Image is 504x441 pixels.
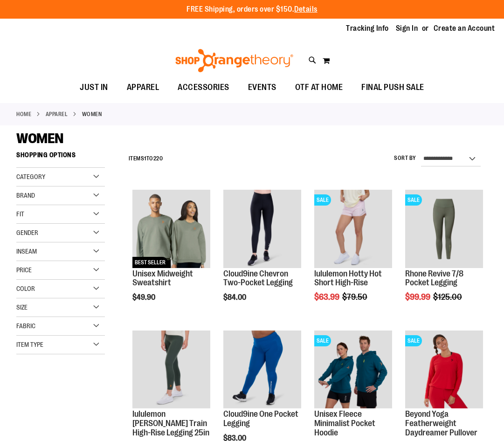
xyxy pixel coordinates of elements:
span: FINAL PUSH SALE [361,77,424,98]
span: EVENTS [248,77,276,98]
a: Unisex Fleece Minimalist Pocket Hoodie [314,409,375,437]
span: SALE [314,335,331,346]
a: lululemon Hotty Hot Short High-Rise [314,269,382,288]
label: Sort By [394,154,416,162]
a: Cloud9ine Chevron Two-Pocket Legging [223,190,301,269]
img: Product image for Beyond Yoga Featherweight Daydreamer Pullover [405,331,483,408]
span: Color [16,285,35,292]
a: lululemon Hotty Hot Short High-RiseSALE [314,190,392,269]
div: product [219,185,306,325]
span: WOMEN [16,131,63,146]
a: Unisex Midweight Sweatshirt [132,269,193,288]
a: Beyond Yoga Featherweight Daydreamer Pullover [405,409,477,437]
img: Cloud9ine One Pocket Legging [223,331,301,408]
span: JUST IN [80,77,108,98]
a: Rhone Revive 7/8 Pocket Legging [405,269,463,288]
span: Item Type [16,341,43,348]
span: 220 [153,155,163,162]
img: Rhone Revive 7/8 Pocket Legging [405,190,483,268]
a: OTF AT HOME [286,77,352,98]
a: EVENTS [239,77,286,98]
h2: Items to [129,152,163,166]
span: BEST SELLER [132,257,168,268]
a: Rhone Revive 7/8 Pocket LeggingSALE [405,190,483,269]
div: product [310,185,397,325]
span: Brand [16,192,35,199]
span: Fit [16,210,24,218]
a: Unisex Fleece Minimalist Pocket HoodieSALE [314,331,392,410]
a: Product image for Beyond Yoga Featherweight Daydreamer PulloverSALE [405,331,483,410]
span: $84.00 [223,293,248,302]
img: Cloud9ine Chevron Two-Pocket Legging [223,190,301,268]
span: Gender [16,229,38,236]
a: Sign In [396,23,418,34]
a: lululemon [PERSON_NAME] Train High-Rise Legging 25in [132,409,209,437]
div: product [128,185,215,325]
p: FREE Shipping, orders over $150. [186,4,318,15]
img: lululemon Hotty Hot Short High-Rise [314,190,392,268]
div: product [400,185,488,325]
a: Details [294,5,318,14]
span: $79.50 [342,292,369,302]
a: Cloud9ine One Pocket Legging [223,331,301,410]
a: Create an Account [434,23,495,34]
strong: Shopping Options [16,147,105,168]
strong: WOMEN [82,110,102,118]
a: ACCESSORIES [168,77,239,98]
a: Main view of 2024 October lululemon Wunder Train High-Rise [132,331,210,410]
a: Cloud9ine One Pocket Legging [223,409,298,428]
span: $99.99 [405,292,432,302]
img: Main view of 2024 October lululemon Wunder Train High-Rise [132,331,210,408]
span: Price [16,266,32,274]
span: SALE [405,194,422,206]
span: Category [16,173,45,180]
span: Size [16,303,28,311]
span: SALE [314,194,331,206]
a: APPAREL [117,77,169,98]
a: FINAL PUSH SALE [352,77,434,98]
span: $63.99 [314,292,341,302]
span: APPAREL [127,77,159,98]
span: $125.00 [433,292,463,302]
a: Tracking Info [346,23,389,34]
span: 1 [144,155,146,162]
span: ACCESSORIES [178,77,229,98]
span: Inseam [16,248,37,255]
a: Unisex Midweight SweatshirtBEST SELLER [132,190,210,269]
img: Unisex Fleece Minimalist Pocket Hoodie [314,331,392,408]
span: $49.90 [132,293,157,302]
a: Home [16,110,31,118]
span: SALE [405,335,422,346]
span: OTF AT HOME [295,77,343,98]
span: Fabric [16,322,35,330]
a: Cloud9ine Chevron Two-Pocket Legging [223,269,293,288]
a: JUST IN [70,77,117,98]
img: Unisex Midweight Sweatshirt [132,190,210,268]
a: APPAREL [46,110,68,118]
img: Shop Orangetheory [174,49,295,72]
